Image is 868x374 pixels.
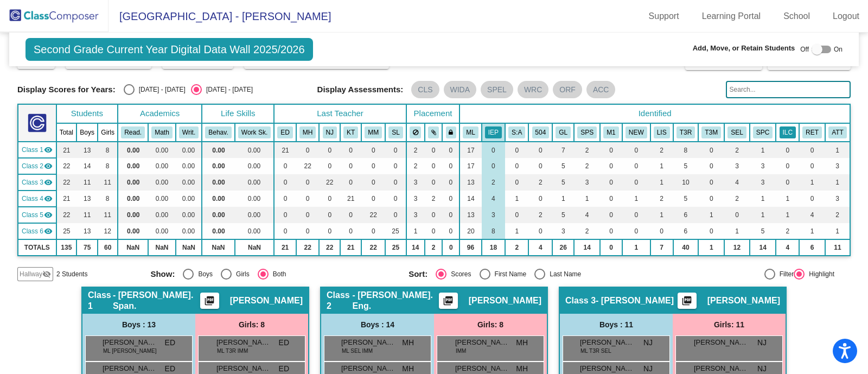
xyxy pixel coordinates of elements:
td: 2 [406,142,425,158]
td: 1 [750,142,776,158]
td: 2 [574,223,600,239]
td: 0 [296,191,320,207]
span: Class 4 [22,194,43,204]
button: ED [277,126,292,138]
td: 0 [528,191,552,207]
td: 12 [98,223,118,239]
td: 1 [799,174,825,191]
td: 0.00 [202,142,235,158]
input: Search... [726,81,851,98]
td: 0 [319,223,340,239]
button: ILC [780,126,796,138]
button: SL [388,126,403,138]
td: 0.00 [202,223,235,239]
td: Sherri Logan - Logan/Team [18,223,56,239]
td: 2 [724,191,750,207]
td: 0 [799,158,825,174]
button: ML [463,126,478,138]
th: IEP - Low Student:Adult Ratio [505,123,528,142]
td: 0.00 [202,191,235,207]
td: 13 [76,223,98,239]
td: 0.00 [118,142,148,158]
button: M1 [603,126,618,138]
td: 0 [799,142,825,158]
td: 0 [600,174,622,191]
mat-icon: visibility [44,178,53,187]
button: LIS [654,126,670,138]
td: Nicole Jenney - Jenney [18,174,56,191]
button: GL [556,126,571,138]
td: 0 [600,207,622,223]
td: 2 [574,158,600,174]
td: 1 [650,158,673,174]
span: Second Grade Current Year Digital Data Wall 2025/2026 [25,38,313,61]
td: 0.00 [148,223,176,239]
td: 0.00 [176,191,202,207]
td: 0 [600,191,622,207]
td: 11 [98,174,118,191]
td: 0 [425,158,443,174]
td: 0 [622,207,650,223]
td: 0.00 [118,174,148,191]
button: KT [343,126,358,138]
button: NJ [323,126,337,138]
td: 1 [698,207,724,223]
a: Logout [824,8,868,25]
th: 504 Plan [528,123,552,142]
td: 0.00 [148,191,176,207]
td: 0 [319,191,340,207]
td: 0 [724,207,750,223]
td: 0 [385,158,406,174]
td: 3 [406,207,425,223]
button: 504 [532,126,550,138]
td: Elsie Delgado - Delgado - Imm. Span. [18,142,56,158]
th: Attendance Concern [825,123,850,142]
button: MM [365,126,382,138]
td: 0 [340,174,361,191]
td: 8 [98,142,118,158]
th: Elsie Delgado [274,123,296,142]
td: 0 [385,191,406,207]
td: 11 [76,207,98,223]
td: 0 [425,207,443,223]
td: 6 [673,207,699,223]
td: 3 [406,191,425,207]
td: 14 [459,191,482,207]
td: 0 [425,223,443,239]
td: 21 [340,191,361,207]
td: 0.00 [202,158,235,174]
th: Total [56,123,77,142]
td: 0 [296,223,320,239]
mat-chip: SPEL [481,81,513,98]
th: Retained at some point, or was placed back at time of enrollment [799,123,825,142]
td: 1 [552,191,574,207]
th: Setting C - at least some of the day [776,123,799,142]
th: Sherri Logan [385,123,406,142]
mat-radio-group: Select an option [124,84,253,95]
td: 0 [319,142,340,158]
th: Academics [118,104,202,123]
td: 0 [776,174,799,191]
a: School [775,8,819,25]
th: Girls [98,123,118,142]
td: 0 [505,174,528,191]
td: 22 [56,207,77,223]
td: 0 [296,142,320,158]
td: 1 [505,191,528,207]
td: 0.00 [235,223,275,239]
mat-chip: WRC [518,81,548,98]
mat-icon: picture_as_pdf [203,295,216,310]
th: Keep with students [425,123,443,142]
button: SPS [577,126,597,138]
td: 8 [482,223,505,239]
td: 0 [442,142,459,158]
td: 0 [442,191,459,207]
td: 1 [750,207,776,223]
td: 2 [650,142,673,158]
td: 1 [406,223,425,239]
td: 5 [750,223,776,239]
span: Class 3 [22,178,43,187]
mat-chip: ACC [586,81,616,98]
button: Work Sk. [238,126,271,138]
span: Add, Move, or Retain Students [693,43,795,54]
